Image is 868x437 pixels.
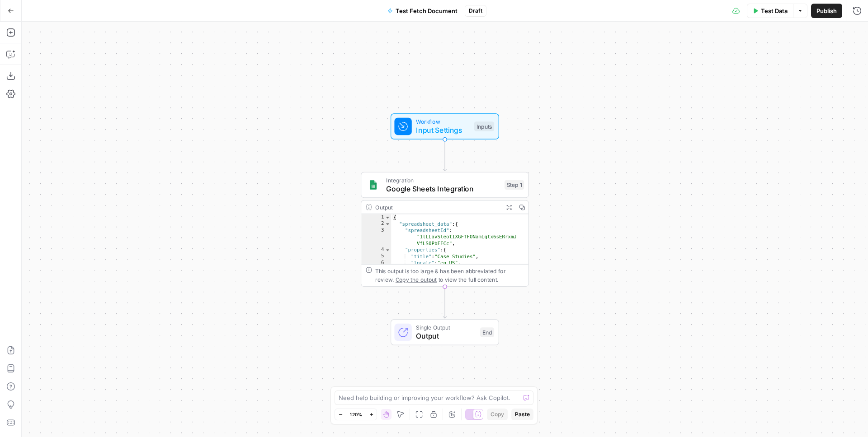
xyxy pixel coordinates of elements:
[416,125,470,135] span: Input Settings
[382,4,463,18] button: Test Fetch Document
[511,409,533,420] button: Paste
[396,276,437,283] span: Copy the output
[361,253,391,260] div: 5
[361,260,391,266] div: 6
[361,227,391,246] div: 3
[505,180,524,190] div: Step 1
[416,330,476,341] span: Output
[474,121,494,131] div: Inputs
[396,6,458,15] span: Test Fetch Document
[491,410,504,418] span: Copy
[443,139,446,171] g: Edge from start to step_1
[385,221,391,227] span: Toggle code folding, rows 2 through 2631
[361,221,391,227] div: 2
[361,113,529,139] div: WorkflowInput SettingsInputs
[811,4,842,18] button: Publish
[368,180,379,191] img: Group%201%201.png
[385,246,391,253] span: Toggle code folding, rows 4 through 134
[416,117,470,126] span: Workflow
[375,203,499,211] div: Output
[386,183,500,194] span: Google Sheets Integration
[361,319,529,345] div: Single OutputOutputEnd
[747,4,793,18] button: Test Data
[487,409,508,420] button: Copy
[443,287,446,318] g: Edge from step_1 to end
[515,410,530,418] span: Paste
[361,172,529,287] div: IntegrationGoogle Sheets IntegrationStep 1Output{ "spreadsheet_data":{ "spreadsheetId": "1lLLavSl...
[416,323,476,332] span: Single Output
[375,267,524,284] div: This output is too large & has been abbreviated for review. to view the full content.
[361,246,391,253] div: 4
[386,176,500,184] span: Integration
[761,6,788,15] span: Test Data
[469,7,482,15] span: Draft
[816,6,837,15] span: Publish
[480,327,494,337] div: End
[361,214,391,220] div: 1
[385,214,391,220] span: Toggle code folding, rows 1 through 2632
[349,411,362,418] span: 120%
